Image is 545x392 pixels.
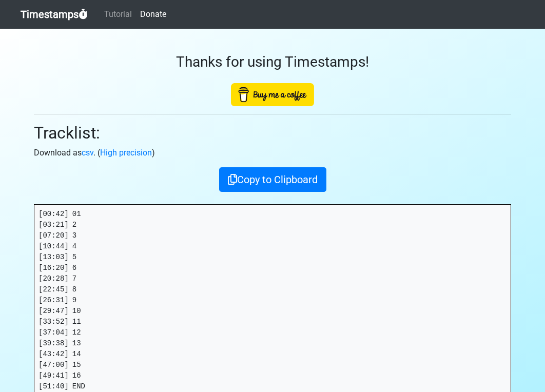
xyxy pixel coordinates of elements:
[34,53,511,71] h3: Thanks for using Timestamps!
[219,167,326,192] button: Copy to Clipboard
[136,4,170,25] a: Donate
[34,147,511,159] p: Download as . ( )
[100,4,136,25] a: Tutorial
[231,83,314,106] img: Buy Me A Coffee
[82,148,93,158] a: csv
[34,123,511,143] h2: Tracklist:
[21,4,88,25] a: Timestamps
[100,148,152,158] a: High precision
